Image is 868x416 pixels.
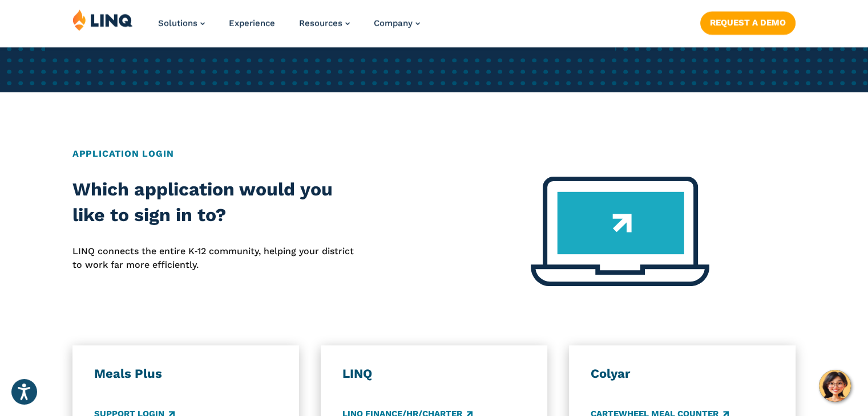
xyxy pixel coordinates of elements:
[700,9,796,34] nav: Button Navigation
[299,18,342,28] span: Resources
[158,18,197,28] span: Solutions
[72,244,361,272] p: LINQ connects the entire K‑12 community, helping your district to work far more efficiently.
[591,366,774,382] h3: Colyar
[299,18,350,28] a: Resources
[374,18,420,28] a: Company
[700,11,796,34] a: Request a Demo
[158,18,205,28] a: Solutions
[229,18,275,28] a: Experience
[158,9,420,47] nav: Primary Navigation
[94,366,277,382] h3: Meals Plus
[72,147,796,161] h2: Application Login
[819,370,851,402] button: Hello, have a question? Let’s chat.
[374,18,413,28] span: Company
[72,177,361,229] h2: Which application would you like to sign in to?
[72,9,133,31] img: LINQ | K‑12 Software
[342,366,526,382] h3: LINQ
